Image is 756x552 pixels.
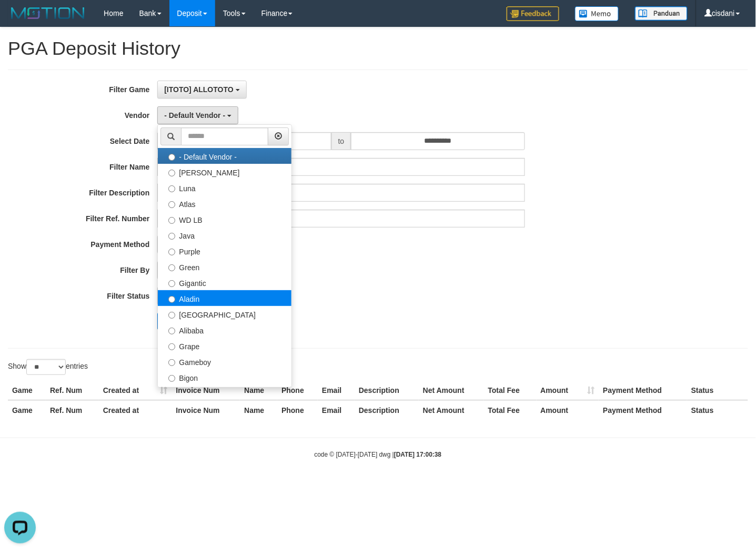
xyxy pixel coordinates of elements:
[158,369,291,385] label: Bigon
[164,85,233,94] span: [ITOTO] ALLOTOTO
[315,451,442,458] small: code © [DATE]-[DATE] dwg |
[355,400,419,420] th: Description
[355,381,419,400] th: Description
[8,359,88,375] label: Show entries
[8,5,88,21] img: MOTION_logo.png
[26,359,66,375] select: Showentries
[687,381,748,400] th: Status
[8,400,46,420] th: Game
[168,343,175,350] input: Grape
[8,381,46,400] th: Game
[168,312,175,319] input: [GEOGRAPHIC_DATA]
[8,38,748,59] h1: PGA Deposit History
[158,259,291,274] label: Green
[318,381,355,400] th: Email
[46,400,99,420] th: Ref. Num
[157,106,238,124] button: - Default Vendor -
[537,400,599,420] th: Amount
[158,148,291,164] label: - Default Vendor -
[318,400,355,420] th: Email
[158,385,291,401] label: Allstar
[331,132,351,150] span: to
[158,353,291,369] label: Gameboy
[158,164,291,180] label: [PERSON_NAME]
[599,400,687,420] th: Payment Method
[168,328,175,334] input: Alibaba
[419,381,484,400] th: Net Amount
[158,290,291,306] label: Aladin
[4,4,36,36] button: Open LiveChat chat widget
[158,180,291,195] label: Luna
[157,81,246,98] button: [ITOTO] ALLOTOTO
[575,6,619,21] img: Button%20Memo.svg
[168,185,175,192] input: Luna
[394,451,441,458] strong: [DATE] 17:00:38
[277,381,318,400] th: Phone
[484,381,537,400] th: Total Fee
[168,264,175,271] input: Green
[168,170,175,176] input: [PERSON_NAME]
[277,400,318,420] th: Phone
[172,381,240,400] th: Invoice Num
[158,322,291,338] label: Alibaba
[158,195,291,211] label: Atlas
[168,233,175,240] input: Java
[168,217,175,224] input: WD LB
[635,6,688,21] img: panduan.png
[168,249,175,255] input: Purple
[99,400,172,420] th: Created at
[99,381,172,400] th: Created at
[687,400,748,420] th: Status
[158,274,291,290] label: Gigantic
[158,211,291,227] label: WD LB
[168,154,175,161] input: - Default Vendor -
[168,280,175,287] input: Gigantic
[168,359,175,366] input: Gameboy
[158,306,291,322] label: [GEOGRAPHIC_DATA]
[158,338,291,353] label: Grape
[172,400,240,420] th: Invoice Num
[240,381,277,400] th: Name
[419,400,484,420] th: Net Amount
[46,381,99,400] th: Ref. Num
[168,201,175,208] input: Atlas
[158,243,291,259] label: Purple
[484,400,537,420] th: Total Fee
[240,400,277,420] th: Name
[599,381,687,400] th: Payment Method
[168,296,175,303] input: Aladin
[507,6,559,21] img: Feedback.jpg
[158,227,291,243] label: Java
[164,111,225,120] span: - Default Vendor -
[537,381,599,400] th: Amount
[168,375,175,382] input: Bigon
